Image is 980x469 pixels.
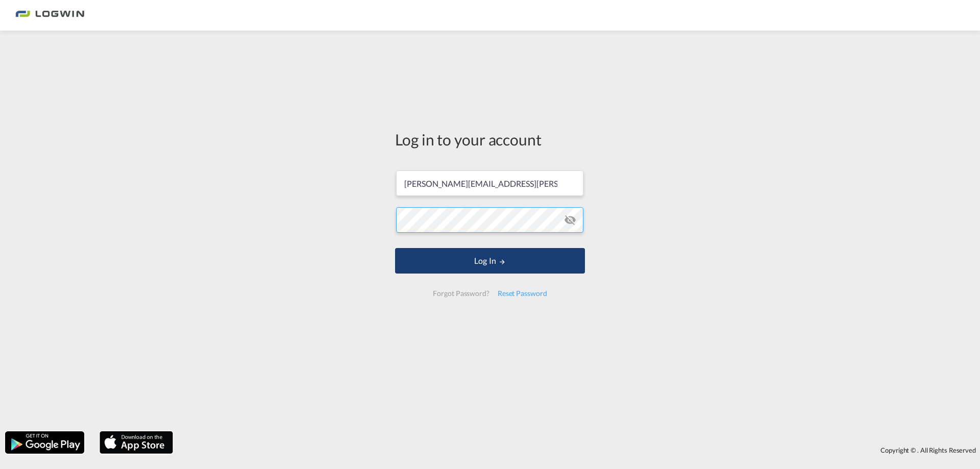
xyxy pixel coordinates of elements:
input: Enter email/phone number [396,170,583,196]
img: 2761ae10d95411efa20a1f5e0282d2d7.png [15,4,84,27]
button: LOGIN [395,248,585,274]
div: Copyright © . All Rights Reserved [178,441,980,459]
div: Log in to your account [395,129,585,150]
div: Forgot Password? [429,284,493,303]
md-icon: icon-eye-off [564,214,576,226]
div: Reset Password [494,284,551,303]
img: google.png [4,430,85,455]
img: apple.png [99,430,174,455]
